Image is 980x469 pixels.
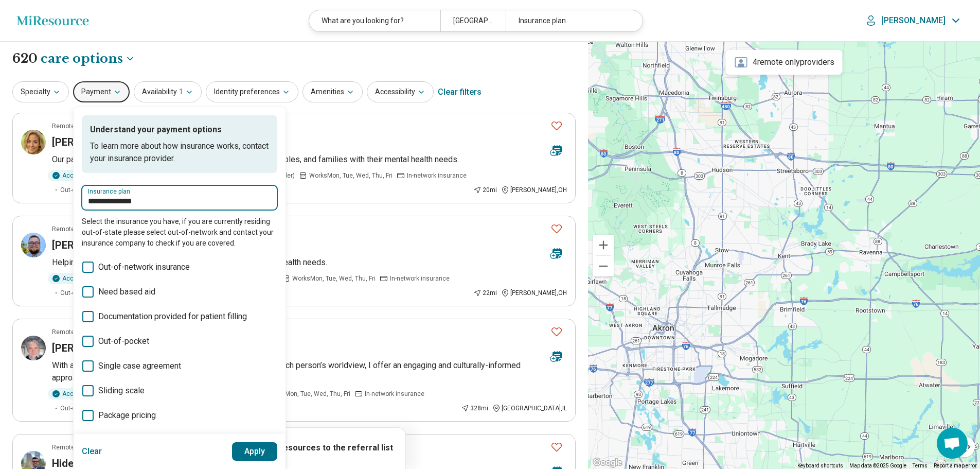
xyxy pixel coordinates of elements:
[438,80,482,105] div: Clear filters
[726,50,843,75] div: 4 remote only providers
[195,442,393,455] p: Click icon to add resources to the referral list
[82,442,102,461] button: Clear
[90,124,269,136] p: Understand your payment options
[48,170,118,181] div: Accepting clients
[546,437,567,458] button: Favorite
[849,463,906,468] span: Map data ©2025 Google
[52,443,110,452] p: Remote or In-person
[267,389,350,398] span: Works Mon, Tue, Wed, Thu, Fri
[90,140,269,165] p: To learn more about how insurance works, contact your insurance provider.
[390,274,450,283] span: In-network insurance
[501,288,567,298] div: [PERSON_NAME] , OH
[134,81,202,102] button: Availability1
[593,256,614,276] button: Zoom out
[98,335,149,348] span: Out-of-pocket
[506,10,636,31] div: Insurance plan
[302,81,363,102] button: Amenities
[473,185,497,195] div: 20 mi
[52,256,567,269] p: Helping adults, children, couples, and families with their mental health needs.
[12,50,135,67] h1: 620
[881,15,946,26] p: [PERSON_NAME]
[41,50,135,67] button: Care options
[309,10,440,31] div: What are you looking for?
[546,321,567,342] button: Favorite
[41,50,123,67] span: care options
[82,216,277,249] p: Select the insurance you have, if you are currently residing out-of-state please select out-of-ne...
[546,218,567,239] button: Favorite
[88,188,271,195] label: Insurance plan
[48,388,118,399] div: Accepting clients
[52,224,110,234] p: Remote or In-person
[52,121,110,131] p: Remote or In-person
[52,135,133,149] h3: [PERSON_NAME]
[206,81,298,102] button: Identity preferences
[913,463,928,468] a: Terms (opens in new tab)
[501,185,567,195] div: [PERSON_NAME] , OH
[98,310,247,323] span: Documentation provided for patient filling
[52,327,110,337] p: Remote or In-person
[492,404,567,413] div: [GEOGRAPHIC_DATA] , IL
[48,273,118,284] div: Accepting clients
[367,81,434,102] button: Accessibility
[98,286,155,298] span: Need based aid
[934,463,977,468] a: Report a map error
[407,171,467,180] span: In-network insurance
[52,359,567,384] p: With an appreciation for the many facets of identity that shape each person’s worldview, I offer ...
[60,288,132,298] span: Out-of-network insurance
[440,10,506,31] div: [GEOGRAPHIC_DATA], [GEOGRAPHIC_DATA]
[52,238,133,252] h3: [PERSON_NAME]
[232,442,278,461] button: Apply
[473,288,497,298] div: 22 mi
[179,86,183,97] span: 1
[98,385,145,397] span: Sliding scale
[52,153,567,166] p: Our passion is creating a safe space to treat adults, children, couples, and families with their ...
[461,404,488,413] div: 328 mi
[60,404,98,413] span: Out-of-pocket
[937,428,968,459] div: Open chat
[292,274,376,283] span: Works Mon, Tue, Wed, Thu, Fri
[60,185,132,195] span: Out-of-network insurance
[365,389,424,398] span: In-network insurance
[309,171,393,180] span: Works Mon, Tue, Wed, Thu, Fri
[12,81,69,102] button: Specialty
[546,115,567,136] button: Favorite
[98,360,181,372] span: Single case agreement
[593,235,614,255] button: Zoom in
[52,341,133,355] h3: [PERSON_NAME]
[73,81,130,102] button: Payment
[98,261,190,273] span: Out-of-network insurance
[98,409,156,422] span: Package pricing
